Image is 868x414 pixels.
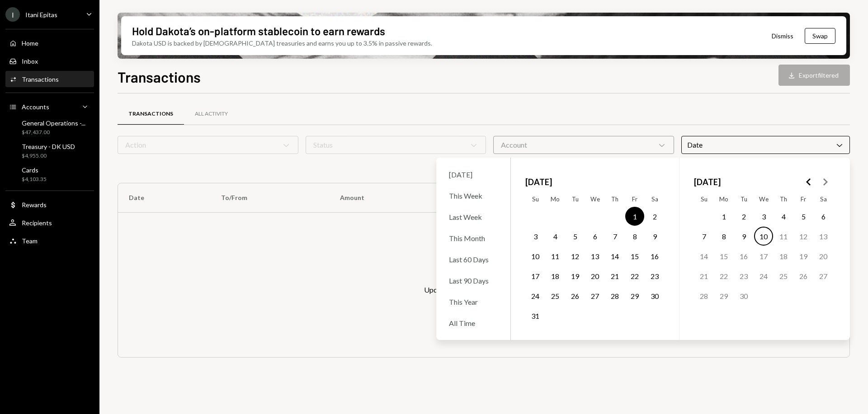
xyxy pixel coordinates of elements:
[814,266,833,285] button: Saturday, September 27th, 2025
[694,286,713,305] button: Sunday, September 28th, 2025
[22,219,52,227] div: Recipients
[625,207,644,226] button: Friday, August 1st, 2025, selected
[734,227,753,246] button: Tuesday, September 9th, 2025
[118,68,201,86] h1: Transactions
[443,228,503,248] div: This Month
[443,165,503,184] div: [DATE]
[545,192,565,206] th: Monday
[546,247,565,265] button: Monday, August 11th, 2025
[25,11,57,19] div: Itani Epitas
[754,266,773,285] button: Wednesday, September 24th, 2025
[5,116,94,138] a: General Operations -...$47,437.00
[526,306,545,325] button: Sunday, August 31st, 2025
[645,207,664,226] button: Saturday, August 2nd, 2025
[546,266,565,285] button: Monday, August 18th, 2025
[605,286,624,305] button: Thursday, August 28th, 2025
[714,286,733,305] button: Monday, September 29th, 2025
[681,136,850,154] div: Date
[714,227,733,246] button: Monday, September 8th, 2025
[22,143,75,150] div: Treasury - DK USD
[5,233,94,249] a: Team
[22,75,59,83] div: Transactions
[585,286,604,305] button: Wednesday, August 27th, 2025
[525,192,665,326] table: August 2025
[774,227,793,246] button: Thursday, September 11th, 2025
[585,247,604,265] button: Wednesday, August 13th, 2025
[5,163,94,185] a: Cards$4,103.35
[22,176,47,183] div: $4,103.35
[605,227,624,246] button: Thursday, August 7th, 2025
[814,247,833,265] button: Saturday, September 20th, 2025
[526,286,545,305] button: Sunday, August 24th, 2025
[605,266,624,285] button: Thursday, August 21st, 2025
[794,266,813,285] button: Friday, September 26th, 2025
[22,57,38,65] div: Inbox
[22,237,38,245] div: Team
[210,183,329,212] th: To/From
[814,207,833,226] button: Saturday, September 6th, 2025
[645,286,664,305] button: Saturday, August 30th, 2025
[525,172,552,192] span: [DATE]
[774,207,793,226] button: Thursday, September 4th, 2025
[774,247,793,265] button: Thursday, September 18th, 2025
[605,247,624,265] button: Thursday, August 14th, 2025
[645,247,664,265] button: Saturday, August 16th, 2025
[694,192,714,206] th: Sunday
[329,183,444,212] th: Amount
[22,201,47,209] div: Rewards
[760,25,805,47] button: Dismiss
[734,207,753,226] button: Tuesday, September 2nd, 2025
[694,192,833,326] table: September 2025
[443,271,503,290] div: Last 90 Days
[625,192,645,206] th: Friday
[443,207,503,227] div: Last Week
[443,186,503,205] div: This Week
[5,196,94,213] a: Rewards
[22,152,75,160] div: $4,955.00
[694,172,721,192] span: [DATE]
[22,119,85,127] div: General Operations -...
[734,247,753,265] button: Tuesday, September 16th, 2025
[118,102,184,126] a: Transactions
[566,247,585,265] button: Tuesday, August 12th, 2025
[645,266,664,285] button: Saturday, August 23rd, 2025
[585,192,605,206] th: Wednesday
[734,192,754,206] th: Tuesday
[625,266,644,285] button: Friday, August 22nd, 2025
[22,129,85,136] div: $47,437.00
[817,174,833,190] button: Go to the Next Month
[734,286,753,305] button: Tuesday, September 30th, 2025
[714,192,734,206] th: Monday
[714,207,733,226] button: Monday, September 1st, 2025
[794,227,813,246] button: Friday, September 12th, 2025
[118,183,210,212] th: Date
[566,266,585,285] button: Tuesday, August 19th, 2025
[526,247,545,265] button: Sunday, August 10th, 2025
[526,227,545,246] button: Sunday, August 3rd, 2025
[625,286,644,305] button: Friday, August 29th, 2025
[22,39,38,47] div: Home
[645,227,664,246] button: Saturday, August 9th, 2025
[195,110,228,118] div: All Activity
[625,247,644,265] button: Friday, August 15th, 2025
[714,266,733,285] button: Monday, September 22nd, 2025
[546,227,565,246] button: Monday, August 4th, 2025
[525,192,545,206] th: Sunday
[805,28,835,44] button: Swap
[801,174,817,190] button: Go to the Previous Month
[794,247,813,265] button: Friday, September 19th, 2025
[184,102,239,126] a: All Activity
[734,266,753,285] button: Tuesday, September 23rd, 2025
[605,192,625,206] th: Thursday
[5,140,94,162] a: Treasury - DK USD$4,955.00
[565,192,585,206] th: Tuesday
[132,23,385,38] div: Hold Dakota’s on-platform stablecoin to earn rewards
[443,292,503,312] div: This Year
[585,266,604,285] button: Wednesday, August 20th, 2025
[754,227,773,246] button: Today, Wednesday, September 10th, 2025
[585,227,604,246] button: Wednesday, August 6th, 2025
[546,286,565,305] button: Monday, August 25th, 2025
[443,313,503,333] div: All Time
[814,227,833,246] button: Saturday, September 13th, 2025
[5,214,94,231] a: Recipients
